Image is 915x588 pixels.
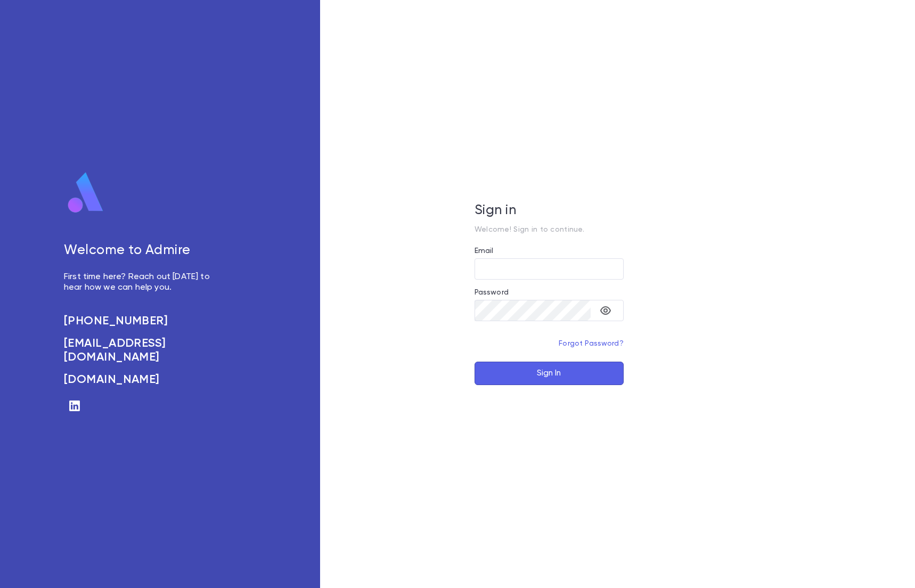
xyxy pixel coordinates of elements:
label: Password [475,288,509,297]
a: Forgot Password? [559,340,624,347]
h5: Sign in [475,203,624,219]
a: [EMAIL_ADDRESS][DOMAIN_NAME] [64,337,222,364]
p: First time here? Reach out [DATE] to hear how we can help you. [64,272,222,293]
a: [DOMAIN_NAME] [64,373,222,387]
button: toggle password visibility [595,300,616,321]
h5: Welcome to Admire [64,243,222,259]
button: Sign In [475,362,624,385]
label: Email [475,247,494,255]
img: logo [64,171,108,214]
p: Welcome! Sign in to continue. [475,225,624,234]
a: [PHONE_NUMBER] [64,314,222,328]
